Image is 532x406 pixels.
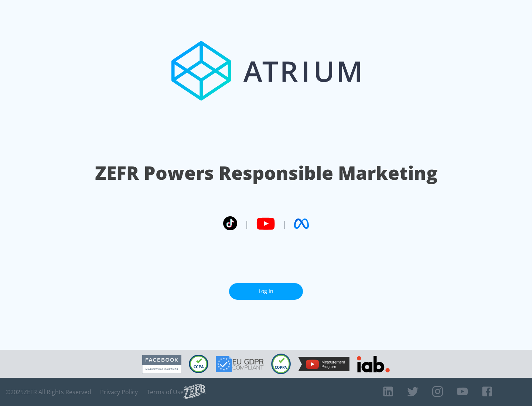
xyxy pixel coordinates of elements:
img: GDPR Compliant [216,356,264,372]
img: YouTube Measurement Program [298,357,349,371]
a: Log In [229,283,303,300]
img: COPPA Compliant [271,354,291,374]
span: | [245,218,249,229]
span: © 2025 ZEFR All Rights Reserved [6,388,91,396]
span: | [282,218,287,229]
h1: ZEFR Powers Responsible Marketing [95,160,437,186]
img: IAB [357,356,390,372]
a: Terms of Use [147,388,184,396]
a: Privacy Policy [100,388,138,396]
img: Facebook Marketing Partner [142,355,181,374]
img: CCPA Compliant [189,355,208,373]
